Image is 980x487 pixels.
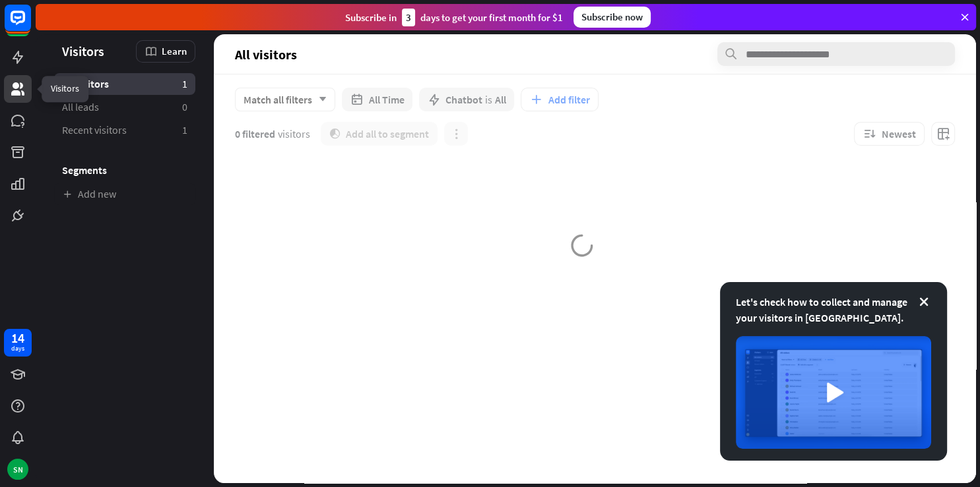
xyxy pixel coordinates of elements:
[54,163,195,177] h3: Segments
[573,7,651,28] div: Subscribe now
[54,119,195,141] a: Recent visitors 1
[62,100,99,114] span: All leads
[182,123,187,137] aside: 1
[235,47,297,62] span: All visitors
[736,294,931,326] div: Let's check how to collect and manage your visitors in [GEOGRAPHIC_DATA].
[736,336,931,449] img: image
[4,329,32,357] a: 14 days
[54,96,195,118] a: All leads 0
[182,77,187,91] aside: 1
[11,344,24,353] div: days
[11,5,50,45] button: Open LiveChat chat widget
[62,77,109,91] span: All visitors
[402,9,415,26] div: 3
[62,123,127,137] span: Recent visitors
[182,100,187,114] aside: 0
[11,332,24,344] div: 14
[162,45,187,57] span: Learn
[7,459,28,480] div: SN
[345,9,563,26] div: Subscribe in days to get your first month for $1
[54,183,195,205] a: Add new
[62,43,104,59] span: Visitors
